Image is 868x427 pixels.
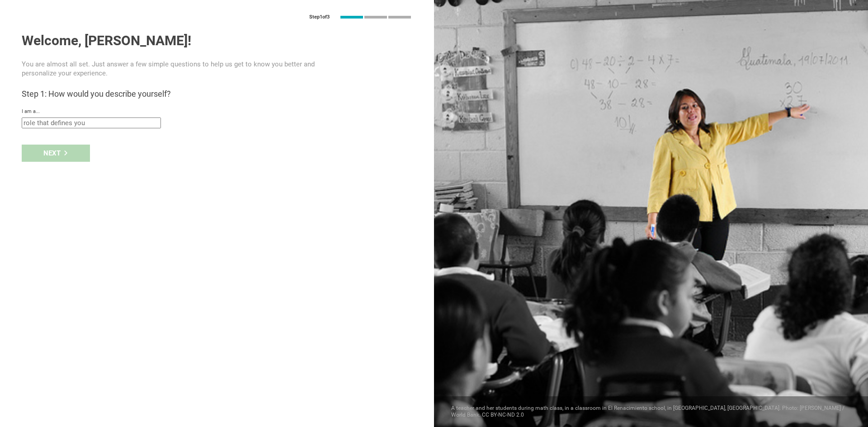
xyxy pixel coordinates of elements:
div: Step 1 of 3 [309,14,330,20]
h1: Welcome, [PERSON_NAME]! [22,33,412,49]
div: I am a... [22,108,412,115]
p: You are almost all set. Just answer a few simple questions to help us get to know you better and ... [22,60,334,78]
h3: Step 1: How would you describe yourself? [22,89,412,99]
div: A teacher and her students during math class, in a classroom in El Renacimiento school, in [GEOGR... [434,396,868,427]
input: role that defines you [22,117,161,128]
